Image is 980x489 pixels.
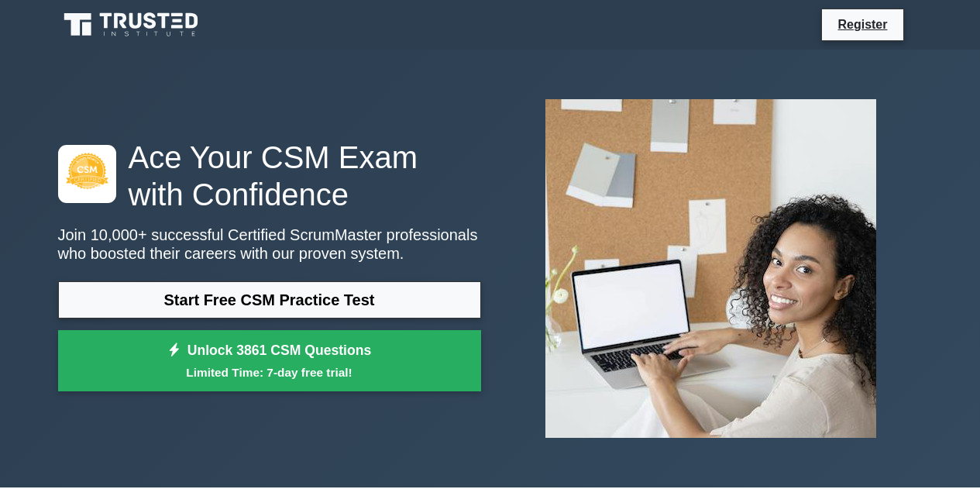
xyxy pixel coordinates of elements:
p: Join 10,000+ successful Certified ScrumMaster professionals who boosted their careers with our pr... [58,226,481,263]
a: Unlock 3861 CSM QuestionsLimited Time: 7-day free trial! [58,330,481,392]
a: Register [828,15,896,34]
a: Start Free CSM Practice Test [58,281,481,319]
small: Limited Time: 7-day free trial! [77,363,462,381]
h1: Ace Your CSM Exam with Confidence [58,139,481,213]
